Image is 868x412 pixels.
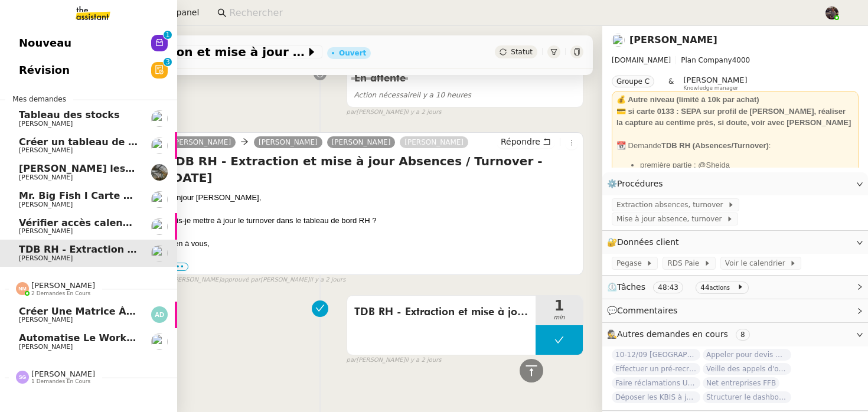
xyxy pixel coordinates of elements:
[19,306,227,317] span: Créer une matrice à partir des exports
[501,136,540,148] span: Répondre
[681,56,732,64] span: Plan Company
[19,217,167,228] span: Vérifier accès calendrier PG
[617,329,728,339] span: Autres demandes en cours
[602,299,868,322] div: 💬Commentaires
[616,199,727,211] span: Extraction absences, turnover
[653,282,683,293] nz-tag: 48:43
[151,306,168,323] img: svg
[617,237,679,247] span: Données client
[703,391,791,403] span: Structurer le dashboard Notion
[602,231,868,254] div: 🔐Données client
[732,56,750,64] span: 4000
[19,136,256,148] span: Créer un tableau de bord gestion marge PAF
[629,34,717,45] a: [PERSON_NAME]
[167,263,188,271] label: •••
[612,377,700,389] span: Faire réclamations URSSAF pour Sodilandes
[61,46,306,58] span: TDB RH - Extraction et mise à jour Absences / Turnover - [DATE]
[19,120,73,127] span: [PERSON_NAME]
[19,174,73,181] span: [PERSON_NAME]
[19,316,73,323] span: [PERSON_NAME]
[736,329,750,341] nz-tag: 8
[617,282,645,292] span: Tâches
[607,282,753,292] span: ⏲️
[347,355,442,365] small: [PERSON_NAME]
[19,34,71,52] span: Nouveau
[19,190,334,201] span: Mr. Big Fish I Carte de remerciement pour [PERSON_NAME]
[602,172,868,195] div: ⚙️Procédures
[616,257,646,269] span: Pegase
[19,146,73,154] span: [PERSON_NAME]
[151,245,168,261] img: users%2FdHO1iM5N2ObAeWsI96eSgBoqS9g1%2Favatar%2Fdownload.png
[254,137,322,148] a: [PERSON_NAME]
[667,257,703,269] span: RDS Paie
[31,290,90,297] span: 2 demandes en cours
[602,276,868,299] div: ⏲️Tâches 48:43 44actions
[607,177,668,191] span: ⚙️
[616,107,851,127] strong: 💳 si carte 0133 : SEPA sur profil de [PERSON_NAME], réaliser la capture au centime près, si doute...
[354,303,528,321] span: TDB RH - Extraction et mise à jour Absences / Turnover - [DATE]
[640,159,854,171] li: première partie : @Sheida
[16,371,29,384] img: svg
[19,332,188,344] span: Automatise le workflow [DATE]
[497,135,555,148] button: Répondre
[612,76,654,87] nz-tag: Groupe C
[612,34,625,47] img: users%2FdHO1iM5N2ObAeWsI96eSgBoqS9g1%2Favatar%2Fdownload.png
[616,140,854,152] div: 📆 Demande :
[607,236,684,249] span: 🔐
[602,323,868,346] div: 🕵️Autres demandes en cours 8
[617,179,663,188] span: Procédures
[31,281,95,290] span: [PERSON_NAME]
[607,306,683,315] span: 💬
[347,107,357,117] span: par
[661,141,769,150] strong: TDB RH (Absences/Turnover)
[19,61,70,79] span: Révision
[19,244,358,255] span: TDB RH - Extraction et mise à jour Absences / Turnover - [DATE]
[703,349,791,361] span: Appeler pour devis mutuelle et prévoyance
[703,377,779,389] span: Net entreprises FFB
[354,91,471,99] span: il y a 10 heures
[151,138,168,154] img: users%2FAXgjBsdPtrYuxuZvIJjRexEdqnq2%2Favatar%2F1599931753966.jpeg
[167,238,578,250] div: Bien à vous,
[164,58,172,66] nz-badge-sup: 3
[19,201,73,208] span: [PERSON_NAME]
[165,31,170,41] p: 1
[151,164,168,181] img: 390d5429-d57e-4c9b-b625-ae6f09e29702
[536,313,583,323] span: min
[162,275,345,285] small: [PERSON_NAME] [PERSON_NAME]
[167,153,578,186] h4: TDB RH - Extraction et mise à jour Absences / Turnover - [DATE]
[400,137,468,148] a: [PERSON_NAME]
[19,109,119,120] span: Tableau des stocks
[536,299,583,313] span: 1
[151,110,168,127] img: users%2FAXgjBsdPtrYuxuZvIJjRexEdqnq2%2Favatar%2F1599931753966.jpeg
[668,76,674,91] span: &
[151,218,168,235] img: users%2FrLg9kJpOivdSURM9kMyTNR7xGo72%2Favatar%2Fb3a3d448-9218-437f-a4e5-c617cb932dda
[612,349,700,361] span: 10-12/09 [GEOGRAPHIC_DATA] - [GEOGRAPHIC_DATA]
[309,275,345,285] span: il y a 2 jours
[607,329,755,339] span: 🕵️
[5,93,73,105] span: Mes demandes
[165,58,170,68] p: 3
[31,378,90,385] span: 1 demandes en cours
[683,76,747,84] span: [PERSON_NAME]
[825,6,838,19] img: 2af2e8ed-4e7a-4339-b054-92d163d57814
[700,283,709,292] span: 44
[710,285,730,291] small: actions
[683,85,738,91] span: Knowledge manager
[347,355,357,365] span: par
[354,91,417,99] span: Action nécessaire
[612,363,700,375] span: Effectuer un pré-recrutement téléphonique
[16,282,29,295] img: svg
[354,73,406,84] span: En attente
[19,254,73,262] span: [PERSON_NAME]
[617,306,677,315] span: Commentaires
[612,56,671,64] span: [DOMAIN_NAME]
[19,163,283,174] span: [PERSON_NAME] les tâches pour [PERSON_NAME]
[19,227,73,235] span: [PERSON_NAME]
[151,191,168,208] img: users%2Fjeuj7FhI7bYLyCU6UIN9LElSS4x1%2Favatar%2F1678820456145.jpeg
[327,137,396,148] a: [PERSON_NAME]
[612,391,700,403] span: Déposer les KBIS à jour
[405,355,441,365] span: il y a 2 jours
[683,76,747,91] app-user-label: Knowledge manager
[19,343,73,351] span: [PERSON_NAME]
[221,275,260,285] span: approuvé par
